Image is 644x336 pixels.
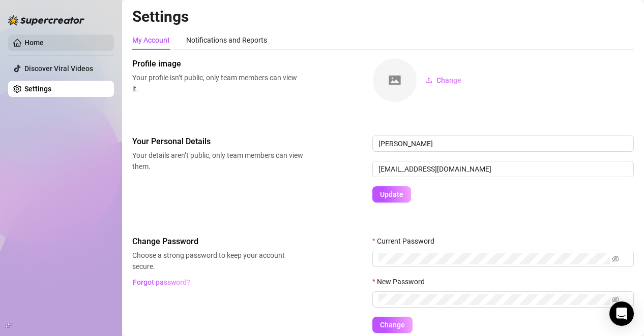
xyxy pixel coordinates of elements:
[380,321,405,329] span: Change
[132,35,170,46] div: My Account
[612,255,619,262] span: eye-invisible
[132,274,190,290] button: Forgot password?
[132,58,303,70] span: Profile image
[378,253,610,264] input: Current Password
[378,294,610,305] input: New Password
[8,15,84,25] img: logo-BBDzfeDw.svg
[133,278,190,286] span: Forgot password?
[612,296,619,303] span: eye-invisible
[372,136,634,152] input: Enter name
[372,186,411,203] button: Update
[186,35,267,46] div: Notifications and Reports
[132,250,303,272] span: Choose a strong password to keep your account secure.
[132,236,303,248] span: Change Password
[425,77,432,84] span: upload
[132,136,303,148] span: Your Personal Details
[372,236,441,247] label: Current Password
[24,85,51,93] a: Settings
[436,76,461,84] span: Change
[132,150,303,172] span: Your details aren’t public, only team members can view them.
[372,276,431,287] label: New Password
[372,161,634,177] input: Enter new email
[609,301,634,326] div: Open Intercom Messenger
[417,72,470,88] button: Change
[372,317,413,333] button: Change
[132,7,634,26] h2: Settings
[132,72,303,94] span: Your profile isn’t public, only team members can view it.
[24,39,44,47] a: Home
[373,58,417,102] img: square-placeholder.png
[5,322,12,329] span: build
[380,190,403,198] span: Update
[24,64,93,73] a: Discover Viral Videos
